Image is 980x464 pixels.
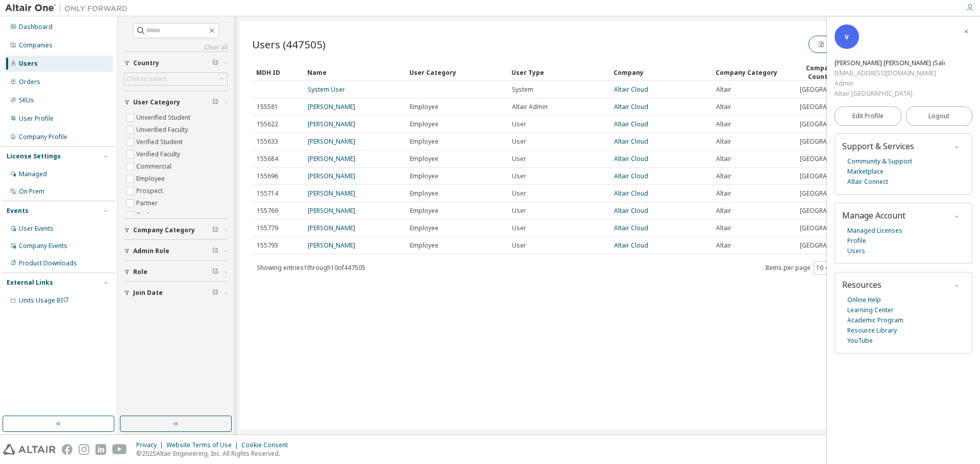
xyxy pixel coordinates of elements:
[212,59,218,67] span: Clear filter
[410,207,438,215] span: Employee
[716,120,731,128] span: Altair
[512,189,526,198] span: User
[112,444,127,455] img: youtube.svg
[816,264,830,272] button: 10
[512,86,533,94] span: System
[257,103,278,111] span: 155581
[410,241,438,250] span: Employee
[95,444,106,455] img: linkedin.svg
[257,172,278,180] span: 155696
[614,241,648,250] a: Altair Cloud
[136,112,192,124] label: Unverified Student
[800,207,861,215] span: [GEOGRAPHIC_DATA]
[512,172,526,180] span: User
[511,64,605,80] div: User Type
[512,155,526,163] span: User
[257,138,278,146] span: 155633
[716,155,731,163] span: Altair
[136,209,151,222] label: Trial
[252,37,326,51] span: Users (447505)
[512,207,526,215] span: User
[133,226,195,234] span: Company Category
[212,268,218,276] span: Clear filter
[808,36,886,53] button: Import From CSV
[835,58,945,68] div: Vinicius Trento Gomes (Sales admin)
[716,138,731,146] span: Altair
[847,226,902,236] a: Managed Licenses
[79,444,89,455] img: instagram.svg
[716,189,731,198] span: Altair
[512,241,526,250] span: User
[19,259,77,267] div: Product Downloads
[614,102,648,111] a: Altair Cloud
[842,279,881,290] span: Resources
[847,167,884,177] a: Marketplace
[124,282,228,304] button: Join Date
[19,225,54,233] div: User Events
[800,103,861,111] span: [GEOGRAPHIC_DATA]
[136,449,294,458] p: © 2025 Altair Engineering, Inc. All Rights Reserved.
[307,64,401,80] div: Name
[124,219,228,241] button: Company Category
[835,68,945,78] div: [EMAIL_ADDRESS][DOMAIN_NAME]
[845,33,849,41] span: V
[847,305,894,315] a: Learning Center
[19,60,38,68] div: Users
[308,137,355,146] a: [PERSON_NAME]
[308,189,355,198] a: [PERSON_NAME]
[410,224,438,232] span: Employee
[835,89,945,99] div: Altair [GEOGRAPHIC_DATA]
[906,106,973,126] button: Logout
[852,112,884,120] span: Edit Profile
[614,224,648,232] a: Altair Cloud
[133,289,163,297] span: Join Date
[133,268,148,276] span: Role
[842,210,905,221] span: Manage Account
[410,155,438,163] span: Employee
[257,224,278,232] span: 155779
[512,103,548,111] span: Altair Admin
[124,43,228,51] a: Clear all
[847,325,897,336] a: Resource Library
[716,86,731,94] span: Altair
[614,137,648,146] a: Altair Cloud
[800,120,861,128] span: [GEOGRAPHIC_DATA]
[19,115,54,123] div: User Profile
[512,224,526,232] span: User
[241,441,294,449] div: Cookie Consent
[847,315,903,325] a: Academic Program
[716,64,791,80] div: Company Category
[257,155,278,163] span: 155684
[257,189,278,198] span: 155714
[136,124,190,136] label: Unverified Faculty
[614,120,648,128] a: Altair Cloud
[410,120,438,128] span: Employee
[847,177,888,187] a: Altair Connect
[716,103,731,111] span: Altair
[257,120,278,128] span: 155622
[308,120,355,128] a: [PERSON_NAME]
[19,23,53,31] div: Dashboard
[124,91,228,114] button: User Category
[212,247,218,255] span: Clear filter
[257,263,365,272] span: Showing entries 1 through 10 of 447505
[212,98,218,106] span: Clear filter
[842,141,914,152] span: Support & Services
[19,41,53,49] div: Companies
[614,189,648,198] a: Altair Cloud
[716,224,731,232] span: Altair
[614,64,707,80] div: Company
[7,152,61,160] div: License Settings
[136,148,182,160] label: Verified Faculty
[256,64,299,80] div: MDH ID
[409,64,503,80] div: User Category
[127,75,166,83] div: Click to select
[308,102,355,111] a: [PERSON_NAME]
[7,279,53,287] div: External Links
[800,224,861,232] span: [GEOGRAPHIC_DATA]
[800,86,861,94] span: [GEOGRAPHIC_DATA]
[614,172,648,180] a: Altair Cloud
[800,138,861,146] span: [GEOGRAPHIC_DATA]
[835,106,901,126] a: Edit Profile
[19,296,69,305] span: Units Usage BI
